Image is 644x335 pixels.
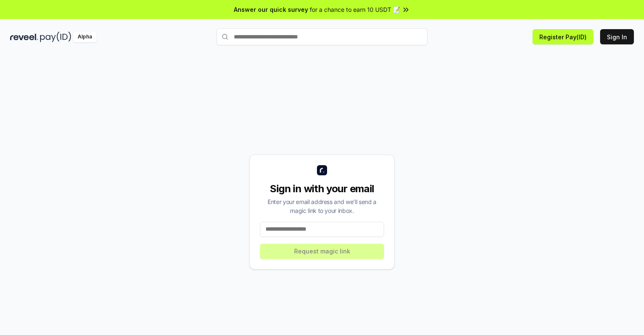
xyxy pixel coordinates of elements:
img: reveel_dark [10,32,38,42]
img: pay_id [40,32,71,42]
div: Sign in with your email [260,182,384,196]
span: Answer our quick survey [234,5,308,14]
button: Sign In [600,29,634,44]
div: Alpha [73,32,97,42]
button: Register Pay(ID) [533,29,593,44]
img: logo_small [317,165,327,175]
div: Enter your email address and we’ll send a magic link to your inbox. [260,197,384,215]
span: for a chance to earn 10 USDT 📝 [310,5,400,14]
